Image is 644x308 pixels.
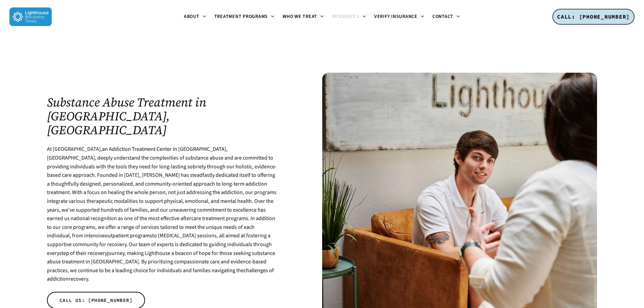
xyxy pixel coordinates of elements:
img: Lighthouse Recovery Texas [9,7,52,26]
a: Who We Treat [279,14,328,20]
a: step of their recovery [59,250,107,257]
span: CALL US: [PHONE_NUMBER] [59,297,133,304]
a: CALL: [PHONE_NUMBER] [552,9,635,25]
span: Verify Insurance [374,13,418,20]
p: At [GEOGRAPHIC_DATA], , deeply understand the complexities of substance abuse and are committed t... [47,145,277,284]
span: Treatment Programs [214,13,268,20]
span: About [184,13,199,20]
span: Contact [432,13,453,20]
a: Verify Insurance [370,14,428,20]
h1: Substance Abuse Treatment in [GEOGRAPHIC_DATA], [GEOGRAPHIC_DATA] [47,95,277,137]
span: Who We Treat [283,13,317,20]
a: Contact [428,14,464,20]
a: outpatient programs [105,232,152,239]
span: Resources [332,13,359,20]
a: an Addiction Treatment Center in [GEOGRAPHIC_DATA], [GEOGRAPHIC_DATA] [47,145,228,162]
a: About [180,14,210,20]
a: Treatment Programs [210,14,279,20]
a: challenges of addiction [47,267,274,283]
span: CALL: [PHONE_NUMBER] [557,13,630,20]
a: Resources [328,14,370,20]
